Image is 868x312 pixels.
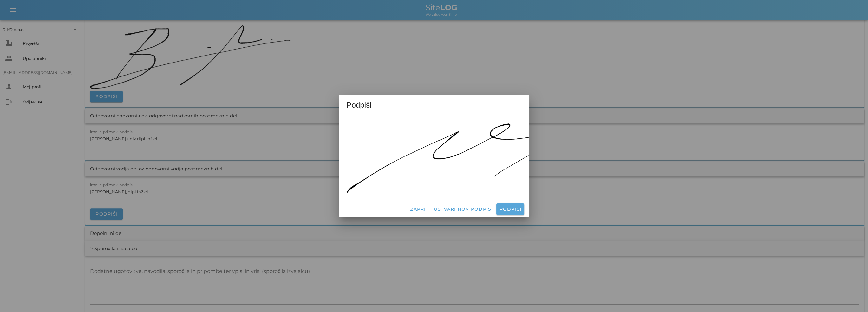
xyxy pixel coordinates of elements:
img: D1+vH3TGaT8AAAAASUVORK5CYII= [347,113,630,193]
div: Pripomoček za klepet [836,282,868,312]
span: Podpiši [347,100,372,110]
span: Zapri [410,206,426,212]
button: Zapri [407,203,428,215]
span: Ustvari nov podpis [433,206,491,212]
button: Podpiši [496,203,524,215]
iframe: Chat Widget [836,282,868,312]
button: Ustvari nov podpis [431,203,494,215]
span: Podpiši [499,206,521,212]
